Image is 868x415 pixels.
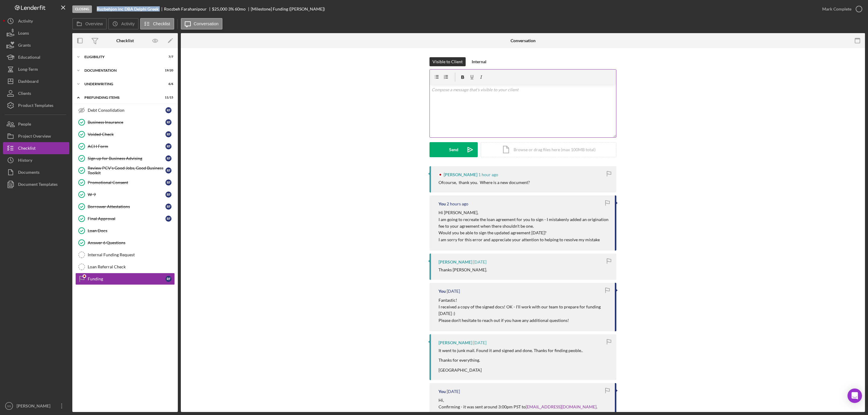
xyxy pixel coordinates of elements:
[108,18,138,30] button: Activity
[3,99,69,111] a: Product Templates
[18,178,58,192] div: Document Templates
[469,57,489,66] button: Internal
[439,201,446,206] div: You
[444,172,477,177] div: [PERSON_NAME]
[162,82,173,86] div: 6 / 6
[75,104,175,116] a: Debt ConsolidationRF
[449,142,458,157] div: Send
[439,404,609,410] p: Confirming - it was sent around 3:00pm PST to .
[18,39,31,53] div: Grants
[447,289,460,294] time: 2025-10-10 17:07
[439,340,472,345] div: [PERSON_NAME]
[88,192,165,197] div: W-9
[88,156,165,161] div: Sign up for Business Advising
[165,179,171,186] div: R F
[75,140,175,152] a: ACH FormRF
[165,167,171,173] div: R F
[429,57,466,66] button: Visible to Client
[3,118,69,130] button: People
[7,404,11,408] text: SS
[88,144,165,149] div: ACH Form
[162,96,173,99] div: 11 / 15
[18,118,31,132] div: People
[165,216,171,222] div: R F
[473,260,486,264] time: 2025-10-10 17:10
[432,57,463,66] div: Visible to Client
[439,397,609,404] p: Hi,
[816,3,865,15] button: Mark Complete
[121,21,134,26] label: Activity
[3,75,69,87] button: Dashboard
[88,252,175,257] div: Internal Funding Request
[75,261,175,273] a: Loan Referral Check
[88,166,165,175] div: Review PCV's Good Jobs, Good Business Toolkit
[18,51,40,65] div: Educational
[88,216,165,221] div: Final Approval
[3,142,69,154] a: Checklist
[3,87,69,99] a: Clients
[88,132,165,137] div: Voided Check
[153,21,170,26] label: Checklist
[88,264,175,269] div: Loan Referral Check
[251,7,325,11] div: [Milestone] Funding ([PERSON_NAME])
[18,15,33,29] div: Activity
[526,404,596,409] a: [EMAIL_ADDRESS][DOMAIN_NAME]
[439,317,609,324] p: Please don't hesitate to reach out if you have any additional questions!
[848,388,862,403] div: Open Intercom Messenger
[18,63,38,77] div: Long-Term
[84,55,158,59] div: Eligibility
[75,128,175,140] a: Voided CheckRF
[97,7,159,11] b: Ruzbehjon inc DBA Delphi Greek
[3,178,69,190] button: Document Templates
[162,55,173,59] div: 7 / 7
[75,225,175,237] a: Loan Docs
[439,289,446,294] div: You
[439,297,609,304] p: Fantastic!
[429,142,478,157] button: Send
[165,107,171,113] div: R F
[15,400,54,413] div: [PERSON_NAME]
[72,5,92,13] div: Closing
[18,87,31,101] div: Clients
[3,166,69,178] button: Documents
[72,18,107,30] button: Overview
[165,276,171,282] div: R F
[88,276,165,281] div: Funding
[822,3,851,15] div: Mark Complete
[3,154,69,166] button: History
[439,304,609,317] p: I received a copy of the signed docs! OK - I'll work with our team to prepare for funding [DATE] :)
[75,164,175,176] a: Review PCV's Good Jobs, Good Business ToolkitRF
[3,63,69,75] button: Long-Term
[75,249,175,261] a: Internal Funding Request
[439,389,446,394] div: You
[439,260,472,264] div: [PERSON_NAME]
[85,21,103,26] label: Overview
[88,228,175,233] div: Loan Docs
[3,51,69,63] button: Educational
[88,108,165,113] div: Debt Consolidation
[18,99,53,113] div: Product Templates
[162,69,173,72] div: 19 / 20
[3,15,69,27] a: Activity
[18,27,29,41] div: Loans
[472,57,486,66] div: Internal
[478,172,498,177] time: 2025-10-14 22:08
[3,27,69,39] a: Loans
[165,155,171,161] div: R F
[181,18,223,30] button: Conversation
[3,39,69,51] button: Grants
[84,96,158,99] div: Prefunding Items
[18,130,51,144] div: Project Overview
[88,180,165,185] div: Promotional Consent
[18,75,39,89] div: Dashboard
[439,180,530,185] div: Ofcourse, thank you. Where is a new document?
[447,201,468,206] time: 2025-10-14 21:23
